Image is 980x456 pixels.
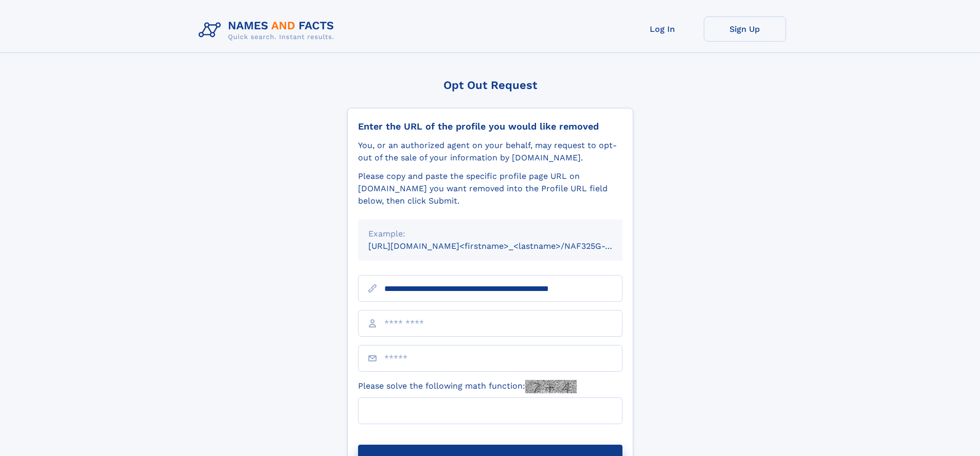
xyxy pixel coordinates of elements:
[194,16,343,44] img: Logo Names and Facts
[358,380,577,393] label: Please solve the following math function:
[358,121,622,132] div: Enter the URL of the profile you would like removed
[358,139,622,164] div: You, or an authorized agent on your behalf, may request to opt-out of the sale of your informatio...
[347,79,633,92] div: Opt Out Request
[621,16,704,42] a: Log In
[368,241,642,251] small: [URL][DOMAIN_NAME]<firstname>_<lastname>/NAF325G-xxxxxxxx
[368,228,612,240] div: Example:
[358,170,622,207] div: Please copy and paste the specific profile page URL on [DOMAIN_NAME] you want removed into the Pr...
[704,16,786,42] a: Sign Up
